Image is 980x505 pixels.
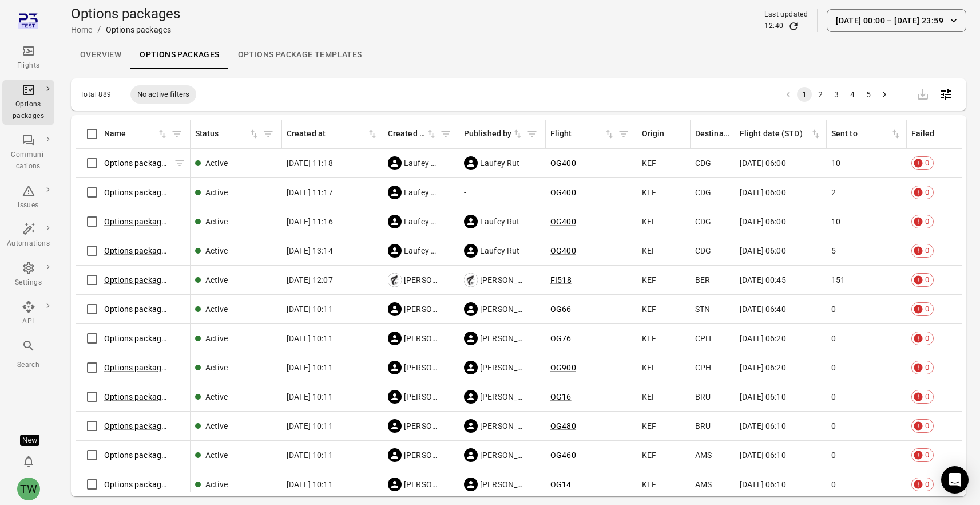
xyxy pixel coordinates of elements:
[104,305,220,314] a: Options package OG66 ([DATE])
[480,391,525,403] span: [PERSON_NAME]
[2,219,54,253] a: Automations
[480,274,525,286] span: [PERSON_NAME] Sig
[404,449,439,461] span: [PERSON_NAME]
[388,273,402,287] img: hair-woman-and-face-logo-and-symbols-free-vector.jpg
[831,216,840,227] span: 10
[2,130,54,176] a: Communi-cations
[642,303,656,315] span: KEF
[104,275,220,285] a: Options package FI518 ([DATE])
[437,125,454,143] span: Filter by created by
[642,216,656,227] span: KEF
[464,128,523,140] span: Published by
[764,21,783,32] div: 12:40
[695,245,711,257] span: CDG
[104,480,220,489] a: Options package OG14 ([DATE])
[642,333,656,344] span: KEF
[480,449,525,461] span: [PERSON_NAME]
[740,187,786,198] span: [DATE] 06:00
[287,128,378,140] span: Created at
[287,449,333,461] span: [DATE] 10:11
[642,157,656,169] span: KEF
[287,128,367,140] div: Created at
[205,274,228,286] div: Active
[464,128,523,140] div: Sort by published by in ascending order
[831,362,836,373] span: 0
[550,188,576,197] a: OG400
[404,245,439,257] span: Laufey Rut
[550,128,604,140] div: Flight
[934,83,957,106] button: Open table configuration
[740,128,822,140] div: Sort by flight date (STD) in ascending order
[642,187,656,198] span: KEF
[695,187,711,198] span: CDG
[797,87,812,102] button: page 1
[921,420,933,432] span: 0
[388,128,426,140] div: Created by
[480,362,525,373] span: [PERSON_NAME]
[831,479,836,490] span: 0
[695,157,711,169] span: CDG
[861,87,876,102] button: Go to page 5
[695,420,711,432] span: BRU
[7,200,50,211] div: Issues
[17,450,40,473] button: Notifications
[921,303,933,315] span: 0
[480,479,525,490] span: [PERSON_NAME]
[740,391,786,403] span: [DATE] 06:10
[287,157,333,169] span: [DATE] 11:18
[831,333,836,344] span: 0
[464,187,541,198] div: -
[740,274,786,286] span: [DATE] 00:45
[695,333,711,344] span: CPH
[695,391,711,403] span: BRU
[17,478,40,500] div: TW
[642,274,656,286] span: KEF
[71,5,180,23] h1: Options packages
[404,479,439,490] span: [PERSON_NAME]
[642,391,656,403] span: KEF
[7,316,50,328] div: API
[404,274,439,286] span: [PERSON_NAME] Sig
[168,125,185,143] span: Filter by name
[921,391,933,403] span: 0
[921,333,933,344] span: 0
[740,128,810,140] div: Flight date (STD)
[287,274,333,286] span: [DATE] 12:07
[550,363,576,372] a: OG900
[642,420,656,432] span: KEF
[740,420,786,432] span: [DATE] 06:10
[205,333,228,344] div: Active
[104,451,225,460] a: Options package OG460 ([DATE])
[740,216,786,227] span: [DATE] 06:00
[205,216,228,227] div: Active
[740,303,786,315] span: [DATE] 06:40
[831,157,840,169] span: 10
[2,297,54,331] a: API
[7,238,50,250] div: Automations
[550,246,576,255] a: OG400
[695,216,711,227] span: CDG
[104,363,225,372] a: Options package OG900 ([DATE])
[205,303,228,315] div: Active
[695,449,712,461] span: AMS
[195,128,248,140] div: Status
[480,303,525,315] span: [PERSON_NAME]
[831,420,836,432] span: 0
[20,435,39,446] div: Tooltip anchor
[740,449,786,461] span: [DATE] 06:10
[71,41,966,69] div: Local navigation
[7,99,50,122] div: Options packages
[921,245,933,257] span: 0
[229,41,371,69] a: Options package Templates
[480,157,520,169] span: Laufey Rut
[106,24,171,35] div: Options packages
[2,80,54,125] a: Options packages
[287,479,333,490] span: [DATE] 10:11
[550,128,615,140] div: Sort by flight date (STD) in ascending order
[740,128,822,140] span: Flight date (STD)
[550,480,572,489] a: OG14
[642,245,656,257] span: KEF
[104,188,225,197] a: Options package OG400 ([DATE])
[831,128,890,140] div: Sent to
